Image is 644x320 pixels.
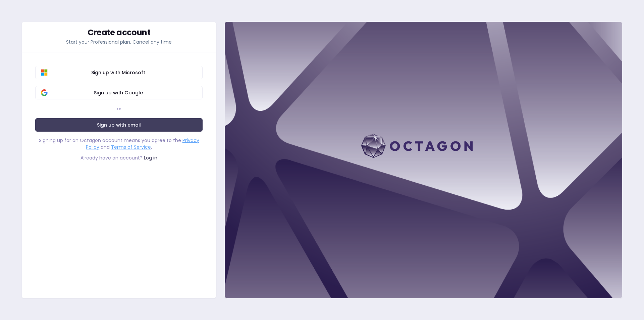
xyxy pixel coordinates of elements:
a: Sign up with email [35,118,203,132]
span: Sign up with Google [40,89,197,96]
a: Terms of Service [111,144,151,150]
button: Sign up with Microsoft [35,66,203,79]
div: Already have an account? [35,154,203,161]
a: Privacy Policy [86,137,199,150]
p: Start your Professional plan. Cancel any time [35,39,203,45]
a: Log in [144,154,157,161]
div: Create account [35,29,203,37]
span: Sign up with Microsoft [40,69,197,76]
div: Signing up for an Octagon account means you agree to the and . [35,137,203,150]
div: or [117,106,121,111]
button: Sign up with Google [35,86,203,99]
